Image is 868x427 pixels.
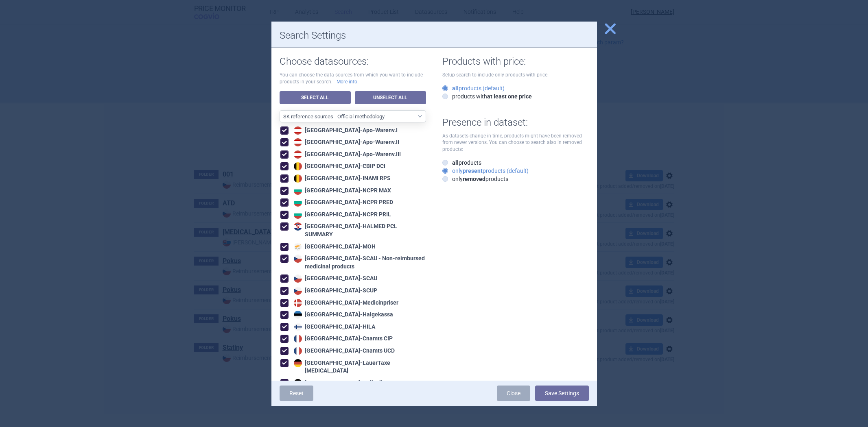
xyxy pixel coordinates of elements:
[292,299,398,307] div: [GEOGRAPHIC_DATA] - Medicinpriser
[294,379,302,387] img: Germany
[292,255,426,270] div: [GEOGRAPHIC_DATA] - SCAU - Non-reimbursed medicinal products
[292,323,375,331] div: [GEOGRAPHIC_DATA] - HILA
[442,159,481,167] label: products
[292,126,398,135] div: [GEOGRAPHIC_DATA] - Apo-Warenv.I
[280,56,426,68] h1: Choose datasources:
[294,174,302,183] img: Belgium
[294,243,302,251] img: Cyprus
[337,78,359,85] a: More info.
[292,187,391,195] div: [GEOGRAPHIC_DATA] - NCPR MAX
[355,91,426,104] a: Unselect All
[294,347,302,355] img: France
[535,386,589,401] button: Save Settings
[292,150,401,159] div: [GEOGRAPHIC_DATA] - Apo-Warenv.III
[292,287,377,295] div: [GEOGRAPHIC_DATA] - SCUP
[442,56,589,68] h1: Products with price:
[292,243,376,251] div: [GEOGRAPHIC_DATA] - MOH
[294,299,302,307] img: Denmark
[294,222,302,231] img: Croatia
[294,187,302,195] img: Bulgaria
[292,162,385,170] div: [GEOGRAPHIC_DATA] - CBIP DCI
[292,311,393,319] div: [GEOGRAPHIC_DATA] - Haigekassa
[442,133,589,153] p: As datasets change in time, products might have been removed from newer versions. You can choose ...
[442,72,589,78] p: Setup search to include only products with price:
[292,211,391,219] div: [GEOGRAPHIC_DATA] - NCPR PRIL
[280,30,589,41] h1: Search Settings
[442,167,529,175] label: only products (default)
[442,117,589,129] h1: Presence in dataset:
[294,138,302,146] img: Austria
[294,274,302,283] img: Czech Republic
[442,175,508,183] label: only products
[292,174,391,183] div: [GEOGRAPHIC_DATA] - INAMI RPS
[452,159,459,166] strong: all
[280,72,426,85] p: You can choose the data sources from which you want to include products in your search.
[292,347,395,355] div: [GEOGRAPHIC_DATA] - Cnamts UCD
[294,335,302,343] img: France
[292,359,426,375] div: [GEOGRAPHIC_DATA] - LauerTaxe [MEDICAL_DATA]
[294,211,302,219] img: Bulgaria
[292,274,377,283] div: [GEOGRAPHIC_DATA] - SCAU
[292,222,426,238] div: [GEOGRAPHIC_DATA] - HALMED PCL SUMMARY
[452,85,459,91] strong: all
[294,198,302,207] img: Bulgaria
[442,84,505,92] label: products (default)
[294,287,302,295] img: Czech Republic
[294,311,302,319] img: Estonia
[294,255,302,263] img: Czech Republic
[280,386,313,401] a: Reset
[294,162,302,170] img: Belgium
[280,91,351,104] a: Select All
[292,335,393,343] div: [GEOGRAPHIC_DATA] - Cnamts CIP
[292,198,393,207] div: [GEOGRAPHIC_DATA] - NCPR PRED
[487,93,532,100] strong: at least one price
[294,126,302,135] img: Austria
[497,386,530,401] a: Close
[442,92,532,100] label: products with
[294,323,302,331] img: Finland
[463,168,483,174] strong: present
[463,176,485,182] strong: removed
[294,359,302,367] img: Germany
[292,379,391,387] div: [GEOGRAPHIC_DATA] - Gelbe liste
[292,138,399,146] div: [GEOGRAPHIC_DATA] - Apo-Warenv.II
[294,150,302,159] img: Austria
